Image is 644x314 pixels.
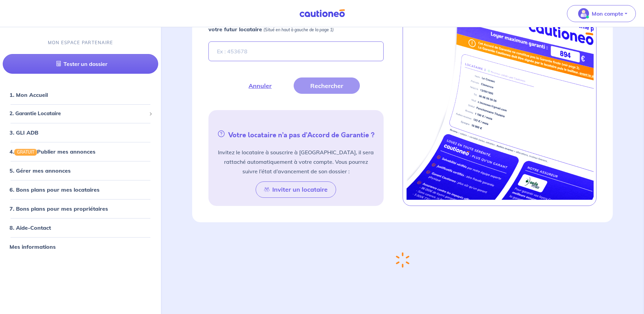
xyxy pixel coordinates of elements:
a: 4.GRATUITPublier mes annonces [10,148,95,155]
button: illu_account_valid_menu.svgMon compte [567,5,636,22]
div: 8. Aide-Contact [3,221,158,234]
a: 3. GLI ADB [10,129,38,136]
span: 2. Garantie Locataire [10,110,146,118]
div: 6. Bons plans pour mes locataires [3,183,158,196]
div: 5. Gérer mes annonces [3,164,158,177]
p: MON ESPACE PARTENAIRE [48,39,113,46]
div: 1. Mon Accueil [3,88,158,102]
img: loading-spinner [392,250,412,270]
div: 2. Garantie Locataire [3,107,158,120]
input: Ex : 453678 [208,41,383,61]
em: (Situé en haut à gauche de la page 1) [263,27,334,32]
strong: Entrez le numéro de dossier présent sur l’Accord de Garantie de votre futur locataire [208,18,379,33]
p: Mon compte [592,10,623,18]
a: Mes informations [10,243,56,250]
button: Annuler [232,77,288,94]
div: Mes informations [3,240,158,254]
button: Inviter un locataire [256,181,336,198]
a: 5. Gérer mes annonces [10,167,71,174]
div: 3. GLI ADB [3,126,158,139]
img: illu_account_valid_menu.svg [578,8,589,19]
a: Tester un dossier [3,54,158,74]
a: 1. Mon Accueil [10,91,48,98]
a: 6. Bons plans pour mes locataires [10,186,99,193]
h5: Votre locataire n’a pas d’Accord de Garantie ? [211,129,381,139]
img: Cautioneo [297,9,348,18]
div: 4.GRATUITPublier mes annonces [3,145,158,158]
div: 7. Bons plans pour mes propriétaires [3,202,158,215]
a: 7. Bons plans pour mes propriétaires [10,205,108,212]
a: 8. Aide-Contact [10,224,51,231]
p: Invitez le locataire à souscrire à [GEOGRAPHIC_DATA], il sera rattaché automatiquement à votre co... [217,147,375,176]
